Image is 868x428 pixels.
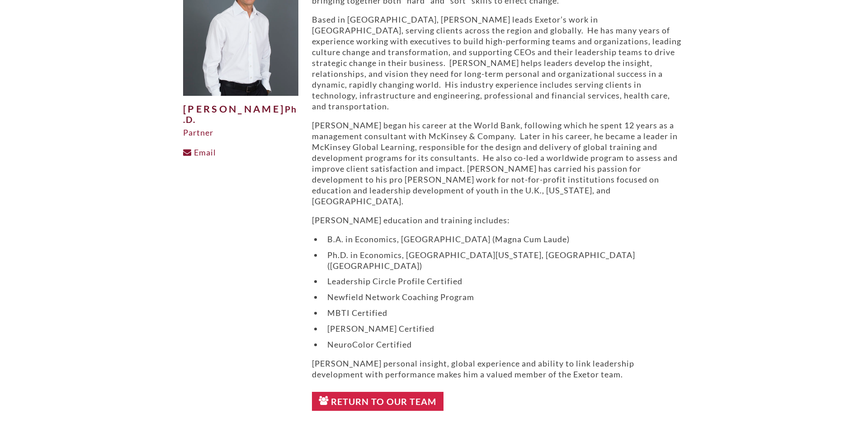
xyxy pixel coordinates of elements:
[323,292,685,302] li: Newfield Network Coaching Program
[183,104,297,125] span: Ph.D.
[323,339,685,350] li: NeuroColor Certified
[183,127,298,138] div: Partner
[312,392,443,411] a: Return to Our Team
[312,14,685,112] p: Based in [GEOGRAPHIC_DATA], [PERSON_NAME] leads Exetor’s work in [GEOGRAPHIC_DATA], serving clien...
[323,307,685,318] li: MBTI Certified
[312,358,685,380] p: [PERSON_NAME] personal insight, global experience and ability to link leadership development with...
[312,215,685,226] p: [PERSON_NAME] education and training includes:
[323,234,685,245] li: B.A. in Economics, [GEOGRAPHIC_DATA] (Magna Cum Laude)
[183,147,216,157] a: Email
[323,276,685,287] li: Leadership Circle Profile Certified
[312,120,685,207] p: [PERSON_NAME] began his career at the World Bank, following which he spent 12 years as a manageme...
[323,249,685,271] li: Ph.D. in Economics, [GEOGRAPHIC_DATA][US_STATE], [GEOGRAPHIC_DATA] ([GEOGRAPHIC_DATA])
[323,323,685,334] li: [PERSON_NAME] Certified
[183,104,298,126] h1: [PERSON_NAME]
